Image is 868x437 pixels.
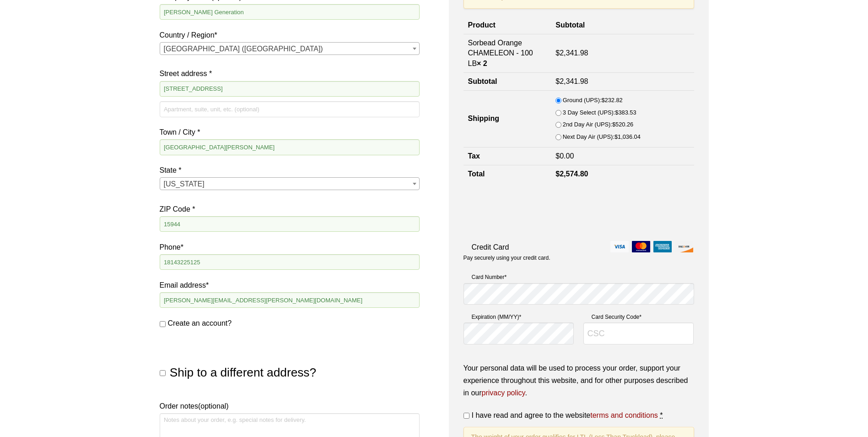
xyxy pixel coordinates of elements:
strong: × 2 [477,60,487,67]
label: Next Day Air (UPS): [563,132,641,142]
a: privacy policy [482,389,525,397]
th: Subtotal [551,17,694,34]
bdi: 2,574.80 [555,170,588,178]
th: Subtotal [464,73,551,91]
span: State [160,177,420,190]
img: visa [610,241,629,252]
label: 2nd Day Air (UPS): [563,120,633,130]
span: United States (US) [160,43,419,55]
span: Create an account? [168,319,232,327]
span: $ [555,77,560,85]
img: discover [675,241,693,252]
fieldset: Payment Info [464,269,694,352]
bdi: 0.00 [555,152,574,160]
span: Country / Region [160,42,420,55]
label: State [160,164,420,176]
p: Your personal data will be used to process your order, support your experience throughout this we... [464,362,694,399]
label: ZIP Code [160,203,420,215]
bdi: 520.26 [612,121,633,128]
label: Email address [160,279,420,291]
bdi: 383.53 [615,109,636,116]
bdi: 2,341.98 [555,49,588,57]
input: I have read and agree to the websiteterms and conditions * [464,413,469,419]
td: Sorbead Orange CHAMELEON - 100 LB [464,34,551,72]
span: $ [555,170,560,178]
label: Credit Card [464,241,694,253]
label: 3 Day Select (UPS): [563,108,636,118]
span: $ [555,49,560,57]
span: $ [612,121,615,128]
span: $ [615,109,618,116]
label: Ground (UPS): [563,95,623,105]
label: Card Number [464,273,694,282]
span: I have read and agree to the website [472,411,658,419]
span: (optional) [198,402,229,410]
th: Total [464,165,551,183]
input: Create an account? [160,321,166,327]
span: Ship to a different address? [170,366,316,379]
label: Card Security Code [583,312,694,322]
label: Phone [160,241,420,253]
span: Pennsylvania [160,178,419,191]
p: Pay securely using your credit card. [464,254,694,262]
span: $ [555,152,560,160]
span: $ [601,97,604,104]
label: Expiration (MM/YY) [464,312,574,322]
input: House number and street name [160,81,420,97]
span: $ [615,133,618,140]
th: Shipping [464,91,551,147]
a: terms and conditions [590,411,658,419]
bdi: 1,036.04 [615,133,641,140]
abbr: required [660,411,663,419]
th: Product [464,17,551,34]
input: CSC [583,322,694,344]
th: Tax [464,147,551,165]
label: Town / City [160,126,420,138]
input: Ship to a different address? [160,370,166,376]
label: Country / Region [160,29,420,41]
label: Street address [160,67,420,80]
iframe: reCAPTCHA [464,193,603,229]
img: mastercard [632,241,650,252]
img: amex [653,241,672,252]
label: Order notes [160,400,420,412]
bdi: 232.82 [601,97,622,104]
bdi: 2,341.98 [555,77,588,85]
input: Apartment, suite, unit, etc. (optional) [160,101,420,117]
